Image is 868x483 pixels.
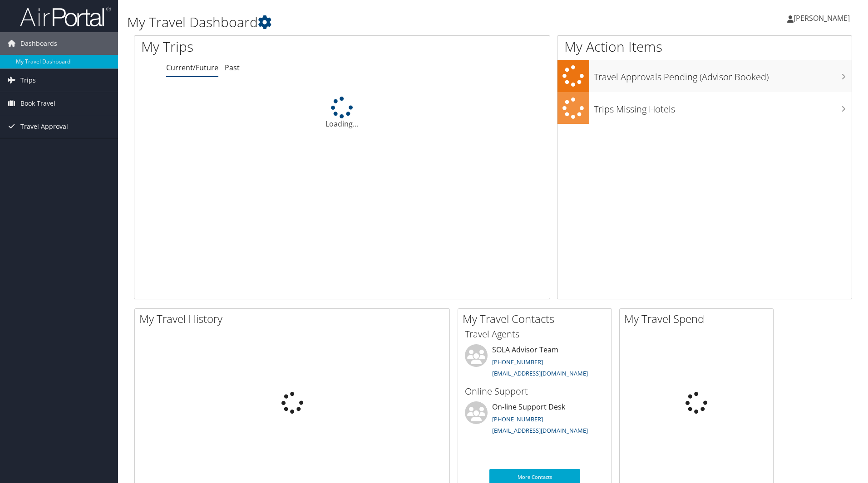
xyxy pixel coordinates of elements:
[465,328,605,341] h3: Travel Agents
[492,369,588,377] a: [EMAIL_ADDRESS][DOMAIN_NAME]
[794,13,850,23] span: [PERSON_NAME]
[225,63,240,73] a: Past
[139,311,449,327] h2: My Travel History
[557,92,852,124] a: Trips Missing Hotels
[492,415,543,423] a: [PHONE_NUMBER]
[557,60,852,92] a: Travel Approvals Pending (Advisor Booked)
[127,13,615,32] h1: My Travel Dashboard
[594,66,852,83] h3: Travel Approvals Pending (Advisor Booked)
[20,69,36,92] span: Trips
[134,97,550,129] div: Loading...
[557,37,852,56] h1: My Action Items
[465,385,605,398] h3: Online Support
[624,311,773,327] h2: My Travel Spend
[166,63,218,73] a: Current/Future
[460,401,609,439] li: On-line Support Desk
[20,92,55,115] span: Book Travel
[787,5,859,32] a: [PERSON_NAME]
[463,311,612,327] h2: My Travel Contacts
[460,344,609,381] li: SOLA Advisor Team
[492,358,543,366] a: [PHONE_NUMBER]
[20,6,111,27] img: airportal-logo.png
[20,32,57,55] span: Dashboards
[20,115,68,138] span: Travel Approval
[141,37,370,56] h1: My Trips
[492,426,588,434] a: [EMAIL_ADDRESS][DOMAIN_NAME]
[594,98,852,116] h3: Trips Missing Hotels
